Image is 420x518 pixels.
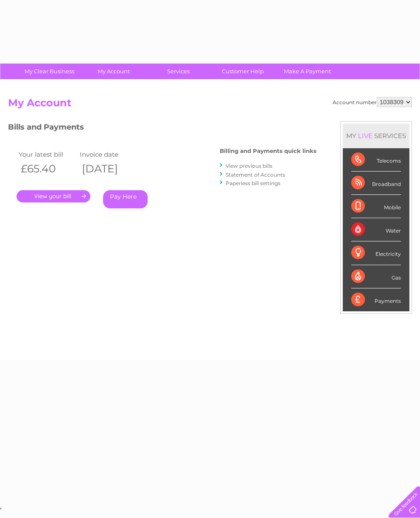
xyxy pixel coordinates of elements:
[79,64,149,79] a: My Account
[343,124,409,148] div: MY SERVICES
[351,288,401,311] div: Payments
[220,148,316,154] h4: Billing and Payments quick links
[351,218,401,241] div: Water
[17,160,78,177] th: £65.40
[351,195,401,218] div: Mobile
[17,149,78,160] td: Your latest bill
[8,97,412,113] h2: My Account
[333,97,412,107] div: Account number
[351,148,401,172] div: Telecoms
[8,121,316,136] h3: Bills and Payments
[143,64,213,79] a: Services
[226,163,272,169] a: View previous bills
[351,265,401,288] div: Gas
[208,64,278,79] a: Customer Help
[78,160,139,177] th: [DATE]
[272,64,342,79] a: Make A Payment
[78,149,139,160] td: Invoice date
[103,190,148,208] a: Pay Here
[17,190,90,202] a: .
[351,172,401,195] div: Broadband
[356,132,374,140] div: LIVE
[351,241,401,265] div: Electricity
[14,64,84,79] a: My Clear Business
[226,180,280,186] a: Paperless bill settings
[226,172,285,178] a: Statement of Accounts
